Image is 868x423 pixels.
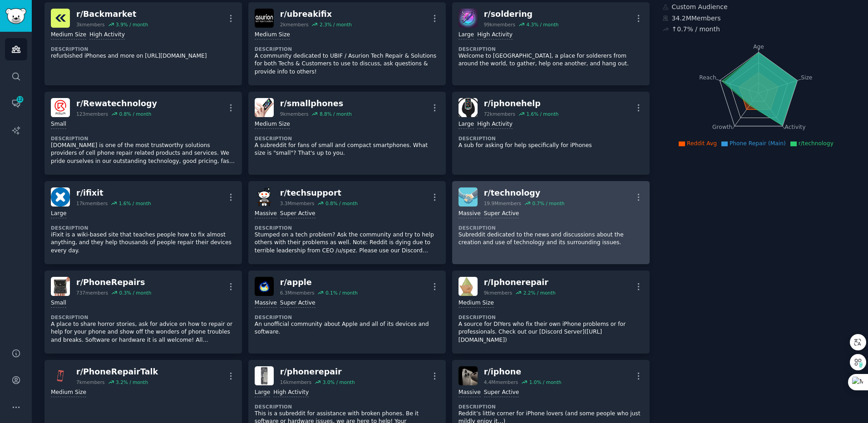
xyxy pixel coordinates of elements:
[459,320,643,344] p: A source for DIYers who fix their own iPhone problems or for professionals. Check out our [Discor...
[484,9,559,20] div: r/ soldering
[51,98,70,117] img: Rewatechnology
[280,21,309,28] div: 2k members
[712,124,732,130] tspan: Growth
[76,21,105,28] div: 3k members
[459,9,478,28] img: soldering
[255,231,439,255] p: Stumped on a tech problem? Ask the community and try to help others with their problems as well. ...
[459,389,481,397] div: Massive
[248,181,446,264] a: techsupportr/techsupport3.3Mmembers0.8% / monthMassiveSuper ActiveDescriptionStumped on a tech pr...
[76,9,148,20] div: r/ Backmarket
[526,21,558,28] div: 4.3 % / month
[477,31,513,39] div: High Activity
[280,200,315,207] div: 3.3M members
[484,290,513,296] div: 9k members
[255,135,439,142] dt: Description
[459,366,478,385] img: iphone
[325,290,358,296] div: 0.1 % / month
[672,25,720,34] div: ↑ 0.7 % / month
[248,92,446,175] a: smallphonesr/smallphones9kmembers8.8% / monthMedium SizeDescriptionA subreddit for fans of small ...
[484,98,559,109] div: r/ iphonehelp
[51,9,70,28] img: Backmarket
[687,140,717,147] span: Reddit Avg
[459,299,494,308] div: Medium Size
[459,142,643,150] p: A sub for asking for help specifically for iPhones
[459,46,643,52] dt: Description
[51,277,70,296] img: PhoneRepairs
[255,31,290,39] div: Medium Size
[459,210,481,218] div: Massive
[459,135,643,142] dt: Description
[255,52,439,76] p: A community dedicated to UBIF / Asurion Tech Repair & Solutions for both Techs & Customers to use...
[459,277,478,296] img: Iphonerepair
[459,187,478,207] img: technology
[280,277,358,288] div: r/ apple
[5,8,26,24] img: GummySearch logo
[76,200,108,207] div: 17k members
[452,271,650,354] a: Iphonerepairr/Iphonerepair9kmembers2.2% / monthMedium SizeDescriptionA source for DIYers who fix ...
[51,135,236,142] dt: Description
[76,366,158,378] div: r/ PhoneRepairTalk
[255,314,439,320] dt: Description
[273,389,309,397] div: High Activity
[51,46,236,52] dt: Description
[484,210,519,218] div: Super Active
[280,379,311,385] div: 16k members
[320,111,352,117] div: 8.8 % / month
[280,290,315,296] div: 6.3M members
[44,181,242,264] a: ifixitr/ifixit17kmembers1.6% / monthLargeDescriptioniFixit is a wiki-based site that teaches peop...
[526,111,558,117] div: 1.6 % / month
[662,14,856,23] div: 34.2M Members
[255,403,439,410] dt: Description
[51,187,70,207] img: ifixit
[255,187,274,207] img: techsupport
[51,120,66,129] div: Small
[255,277,274,296] img: apple
[51,231,236,255] p: iFixit is a wiki-based site that teaches people how to fix almost anything, and they help thousan...
[452,2,650,85] a: solderingr/soldering99kmembers4.3% / monthLargeHigh ActivityDescriptionWelcome to [GEOGRAPHIC_DAT...
[662,2,856,12] div: Custom Audience
[116,21,148,28] div: 3.9 % / month
[89,31,125,39] div: High Activity
[255,225,439,231] dt: Description
[255,389,270,397] div: Large
[484,389,519,397] div: Super Active
[799,140,833,147] span: r/technology
[452,181,650,264] a: technologyr/technology19.9Mmembers0.7% / monthMassiveSuper ActiveDescriptionSubreddit dedicated t...
[484,187,565,199] div: r/ technology
[51,225,236,231] dt: Description
[5,92,27,114] a: 12
[255,46,439,52] dt: Description
[51,366,70,385] img: PhoneRepairTalk
[51,389,86,397] div: Medium Size
[459,120,474,129] div: Large
[459,403,643,410] dt: Description
[16,96,24,103] span: 12
[255,210,277,218] div: Massive
[484,200,521,207] div: 19.9M members
[484,379,518,385] div: 4.4M members
[280,366,355,378] div: r/ phonerepair
[76,98,157,109] div: r/ Rewatechnology
[452,92,650,175] a: iphonehelpr/iphonehelp72kmembers1.6% / monthLargeHigh ActivityDescriptionA sub for asking for hel...
[76,187,151,199] div: r/ ifixit
[51,52,236,60] p: refurbished iPhones and more on [URL][DOMAIN_NAME]
[699,74,716,80] tspan: Reach
[459,31,474,39] div: Large
[459,231,643,247] p: Subreddit dedicated to the news and discussions about the creation and use of technology and its ...
[51,314,236,320] dt: Description
[325,200,358,207] div: 0.8 % / month
[280,210,316,218] div: Super Active
[323,379,355,385] div: 3.0 % / month
[76,379,105,385] div: 7k members
[523,290,556,296] div: 2.2 % / month
[248,271,446,354] a: appler/apple6.3Mmembers0.1% / monthMassiveSuper ActiveDescriptionAn unofficial community about Ap...
[255,9,274,28] img: ubreakifix
[484,21,515,28] div: 99k members
[255,320,439,336] p: An unofficial community about Apple and all of its devices and software.
[44,92,242,175] a: Rewatechnologyr/Rewatechnology123members0.8% / monthSmallDescription[DOMAIN_NAME] is one of the m...
[248,2,446,85] a: ubreakifixr/ubreakifix2kmembers2.3% / monthMedium SizeDescriptionA community dedicated to UBIF / ...
[255,120,290,129] div: Medium Size
[119,200,151,207] div: 1.6 % / month
[529,379,562,385] div: 1.0 % / month
[532,200,564,207] div: 0.7 % / month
